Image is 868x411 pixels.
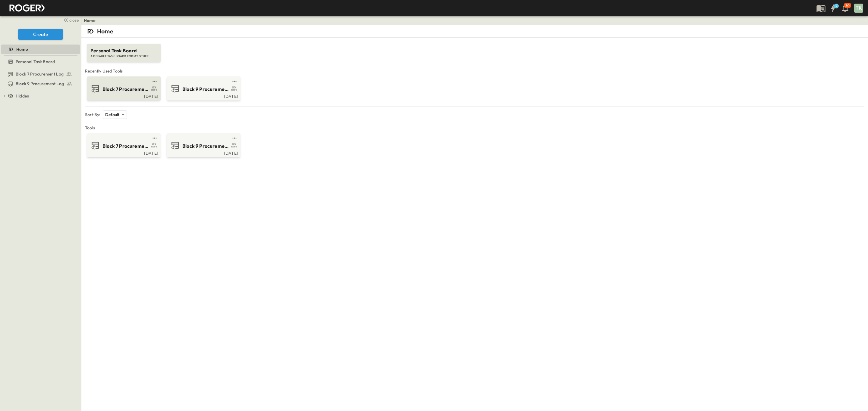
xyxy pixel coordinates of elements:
button: test [231,134,238,142]
div: TK [854,4,863,13]
a: Personal Task Board [1,57,79,66]
a: Block 7 Procurement Log [1,70,79,78]
span: Personal Task Board [16,59,55,65]
div: Block 9 Procurement Logtest [1,79,80,88]
span: Block 7 Procurement Log [102,143,149,150]
button: test [151,78,158,85]
span: Tools [85,125,864,131]
a: Home [1,45,79,54]
button: TK [854,3,864,13]
h6: 2 [835,4,837,8]
a: Block 7 Procurement Log [88,141,158,150]
a: [DATE] [88,93,158,98]
a: Block 9 Procurement Log [1,79,79,88]
a: Block 9 Procurement Log [168,84,238,93]
button: Create [18,29,63,40]
span: Block 7 Procurement Log [16,71,64,77]
a: [DATE] [88,150,158,155]
a: Personal Task BoardA DEFAULT TASK BOARD FOR MY STUFF [86,38,161,62]
a: Block 9 Procurement Log [168,141,238,150]
a: Home [84,17,96,23]
span: Block 9 Procurement Log [16,81,64,87]
p: Home [97,27,113,36]
div: Block 7 Procurement Logtest [1,69,80,79]
button: test [151,134,158,142]
a: Block 7 Procurement Log [88,84,158,93]
span: Block 9 Procurement Log [182,86,229,93]
p: Default [105,112,119,118]
div: Personal Task Boardtest [1,57,80,66]
span: Personal Task Board [90,47,157,54]
span: Home [16,46,28,52]
span: A DEFAULT TASK BOARD FOR MY STUFF [90,54,157,58]
button: test [231,78,238,85]
span: Block 7 Procurement Log [102,86,149,93]
p: Sort By: [85,112,100,118]
a: [DATE] [168,93,238,98]
div: Default [103,110,127,119]
a: [DATE] [168,150,238,155]
span: Block 9 Procurement Log [182,143,229,150]
span: close [69,17,79,23]
nav: breadcrumbs [84,17,99,23]
button: 2 [827,3,839,14]
button: close [61,16,80,24]
span: Recently Used Tools [85,68,864,74]
p: 30 [845,3,850,8]
span: Hidden [16,93,29,99]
